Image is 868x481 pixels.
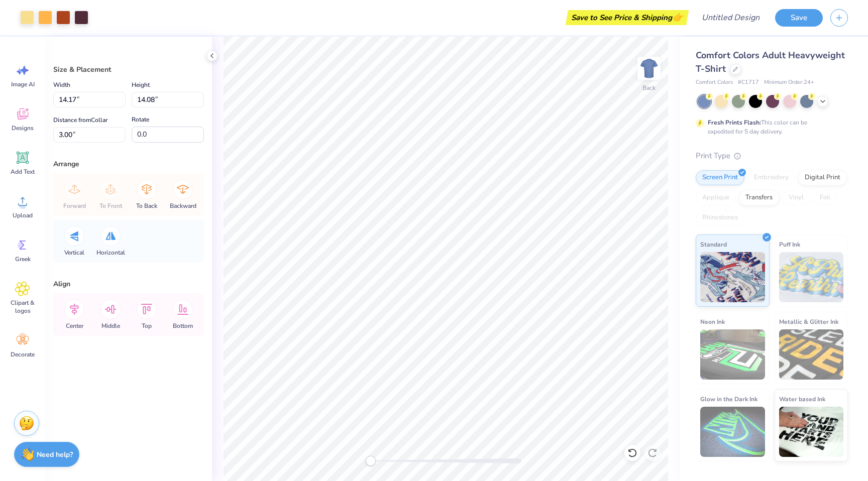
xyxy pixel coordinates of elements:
div: Print Type [696,150,848,162]
div: This color can be expedited for 5 day delivery. [708,118,831,136]
div: Embroidery [747,170,795,185]
img: Back [639,58,659,78]
span: Top [142,322,152,330]
img: Water based Ink [779,407,844,457]
span: Decorate [11,350,35,358]
span: To Back [136,202,157,210]
span: Comfort Colors [696,78,733,87]
label: Rotate [132,113,149,126]
span: Vertical [64,249,84,257]
div: Rhinestones [696,210,744,225]
span: Water based Ink [779,394,825,404]
span: Backward [170,202,196,210]
span: Center [66,322,83,330]
div: Arrange [53,159,204,169]
span: Clipart & logos [6,299,39,315]
span: Designs [12,124,34,132]
label: Height [132,79,150,91]
div: Save to See Price & Shipping [568,10,686,25]
div: Applique [696,190,736,205]
strong: Need help? [37,450,73,459]
span: Glow in the Dark Ink [700,394,757,404]
span: Image AI [11,80,35,88]
span: Middle [101,322,120,330]
img: Standard [700,252,765,302]
span: 👉 [672,11,683,23]
span: Minimum Order: 24 + [764,78,814,87]
span: # C1717 [738,78,759,87]
label: Width [53,79,70,91]
span: Neon Ink [700,316,725,327]
img: Metallic & Glitter Ink [779,329,844,380]
span: Greek [15,255,31,263]
div: Size & Placement [53,64,204,75]
div: Digital Print [798,170,847,185]
div: Screen Print [696,170,744,185]
img: Puff Ink [779,252,844,302]
span: Standard [700,239,727,250]
div: Foil [813,190,837,205]
img: Neon Ink [700,329,765,380]
span: Metallic & Glitter Ink [779,316,838,327]
button: Save [775,9,823,27]
span: Add Text [11,168,35,176]
div: Transfers [739,190,779,205]
span: Comfort Colors Adult Heavyweight T-Shirt [696,49,845,75]
span: Horizontal [96,249,125,257]
span: Puff Ink [779,239,800,250]
strong: Fresh Prints Flash: [708,118,761,127]
div: Align [53,279,204,289]
span: Bottom [173,322,193,330]
span: Upload [13,211,33,219]
div: Vinyl [782,190,810,205]
div: Back [642,83,656,92]
input: Untitled Design [694,8,768,28]
img: Glow in the Dark Ink [700,407,765,457]
div: Accessibility label [366,456,376,466]
label: Distance from Collar [53,114,107,126]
